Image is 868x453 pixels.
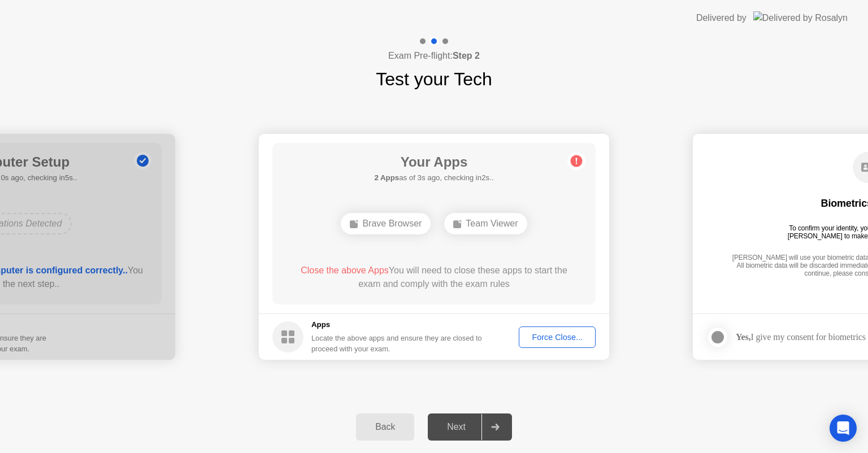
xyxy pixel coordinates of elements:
[376,66,492,93] h1: Test your Tech
[301,265,389,275] span: Close the above Apps
[289,264,580,291] div: You will need to close these apps to start the exam and comply with the exam rules
[830,415,857,442] div: Open Intercom Messenger
[431,422,481,432] div: Next
[696,11,747,25] div: Delivered by
[374,172,493,184] h5: as of 3s ago, checking in2s..
[374,173,399,182] b: 2 Apps
[453,51,480,60] b: Step 2
[523,333,592,342] div: Force Close...
[311,319,483,330] h5: Apps
[388,49,480,63] h4: Exam Pre-flight:
[359,422,411,432] div: Back
[311,333,483,354] div: Locate the above apps and ensure they are closed to proceed with your exam.
[374,152,493,172] h1: Your Apps
[341,213,431,234] div: Brave Browser
[519,326,596,348] button: Force Close...
[753,11,848,24] img: Delivered by Rosalyn
[444,213,527,234] div: Team Viewer
[736,332,750,342] strong: Yes,
[356,413,414,441] button: Back
[428,413,512,441] button: Next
